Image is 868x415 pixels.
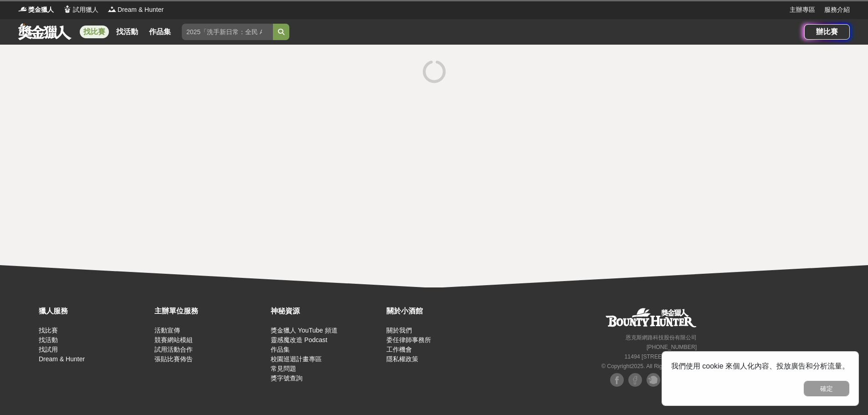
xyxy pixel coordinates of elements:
[154,336,193,343] a: 競賽網站模組
[271,374,303,382] a: 獎字號查詢
[80,26,109,38] a: 找比賽
[647,344,697,350] small: [PHONE_NUMBER]
[108,5,164,15] a: LogoDream & Hunter
[790,5,815,15] a: 主辦專區
[154,327,180,334] a: 活動宣傳
[39,306,150,317] div: 獵人服務
[386,336,431,343] a: 委任律師事務所
[626,334,697,341] small: 恩克斯網路科技股份有限公司
[628,373,642,387] img: Facebook
[18,5,27,14] img: Logo
[271,306,382,317] div: 神秘資源
[108,5,117,14] img: Logo
[271,327,338,334] a: 獎金獵人 YouTube 頻道
[271,355,322,363] a: 校園巡迴計畫專區
[386,306,498,317] div: 關於小酒館
[39,346,58,353] a: 找試用
[154,306,266,317] div: 主辦單位服務
[601,363,697,369] small: © Copyright 2025 . All Rights Reserved.
[386,355,418,363] a: 隱私權政策
[154,346,193,353] a: 試用活動合作
[271,346,290,353] a: 作品集
[386,346,412,353] a: 工作機會
[625,354,697,360] small: 11494 [STREET_ADDRESS]
[39,336,58,343] a: 找活動
[386,327,412,334] a: 關於我們
[154,355,193,363] a: 張貼比賽佈告
[647,373,660,387] img: Plurk
[39,355,85,363] a: Dream & Hunter
[671,362,849,370] span: 我們使用 cookie 來個人化內容、投放廣告和分析流量。
[63,5,72,14] img: Logo
[118,5,164,15] span: Dream & Hunter
[610,373,624,387] img: Facebook
[28,5,54,15] span: 獎金獵人
[63,5,98,15] a: Logo試用獵人
[804,381,849,396] button: 確定
[73,5,98,15] span: 試用獵人
[18,5,54,15] a: Logo獎金獵人
[804,24,850,40] a: 辦比賽
[39,327,58,334] a: 找比賽
[824,5,850,15] a: 服務介紹
[145,26,175,38] a: 作品集
[271,365,296,372] a: 常見問題
[271,336,327,343] a: 靈感魔改造 Podcast
[182,24,273,40] input: 2025「洗手新日常：全民 ALL IN」洗手歌全台徵選
[113,26,142,38] a: 找活動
